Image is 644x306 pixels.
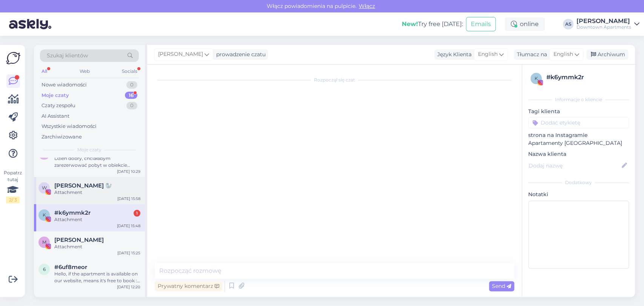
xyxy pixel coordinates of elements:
div: Tłumacz na [514,51,547,58]
span: English [553,50,573,58]
span: Wiktoria Łukiewska 🦭 [54,182,112,189]
div: 1 [134,210,140,217]
div: 16 [125,92,137,99]
div: Prywatny komentarz [155,281,222,291]
span: Mateusz [54,237,104,243]
span: #k6ymmk2r [54,209,91,216]
p: Apartamenty [GEOGRAPHIC_DATA] [528,139,629,147]
a: [PERSON_NAME]Downtown Apartments [576,18,639,30]
span: k [535,75,538,81]
span: Włącz [357,3,377,9]
p: Nazwa klienta [528,150,629,158]
div: Popatrz tutaj [6,169,20,203]
div: Archiwum [586,49,628,60]
div: Attachment [54,216,140,223]
div: Zarchiwizowane [41,133,82,141]
p: strona na Instagramie [528,131,629,139]
div: Hello, if the apartment is available on our website, means it's free to book :) The highest floor... [54,271,140,284]
div: [PERSON_NAME] [576,18,631,24]
span: 6 [43,266,46,272]
div: Moje czaty [41,92,69,99]
div: online [505,17,545,31]
input: Dodaj nazwę [529,161,620,170]
span: W [42,185,47,191]
div: Dzień dobry, chciałabym zarezerwować pobyt w obiekcie Letnica seaside przez booking. Będę potrzeb... [54,155,140,169]
span: Send [492,283,511,289]
div: Rozpoczął się czat [155,77,514,83]
div: Attachment [54,189,140,196]
div: Dodatkowy [528,179,629,186]
div: 0 [126,81,137,89]
div: [DATE] 15:48 [117,223,140,229]
div: Socials [120,66,139,76]
span: Moje czaty [77,146,101,153]
div: Nowe wiadomości [41,81,87,89]
div: Informacje o kliencie [528,96,629,103]
div: Attachment [54,243,140,250]
div: AS [563,19,573,29]
p: Tagi klienta [528,108,629,115]
div: 0 [126,102,137,109]
span: k [43,212,46,218]
b: New! [402,20,418,28]
div: AI Assistant [41,112,69,120]
p: Notatki [528,191,629,198]
span: English [478,50,498,58]
div: Wszystkie wiadomości [41,123,97,130]
div: [DATE] 15:58 [117,196,140,201]
span: M [42,239,46,245]
span: [PERSON_NAME] [158,50,203,58]
div: Czaty zespołu [41,102,75,109]
span: Szukaj klientów [47,52,88,60]
div: All [40,66,49,76]
div: Try free [DATE]: [402,20,463,29]
div: [DATE] 10:29 [117,169,140,174]
img: Askly Logo [6,51,20,65]
div: [DATE] 12:20 [117,284,140,290]
div: [DATE] 15:25 [117,250,140,256]
div: prowadzenie czatu [213,51,266,58]
div: Język Klienta [434,51,472,58]
button: Emails [466,17,496,31]
div: 2 / 3 [6,197,20,203]
input: Dodać etykietę [528,117,629,128]
div: Web [78,66,91,76]
div: Downtown Apartments [576,24,631,30]
span: #6uf8meor [54,264,87,271]
div: # k6ymmk2r [546,73,627,82]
